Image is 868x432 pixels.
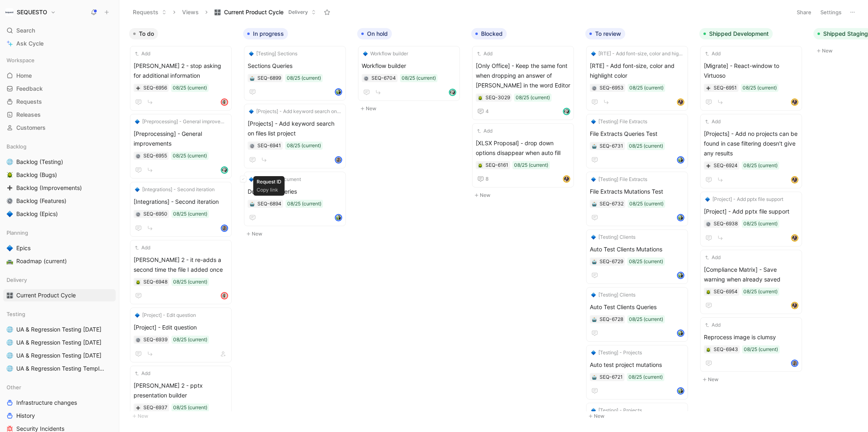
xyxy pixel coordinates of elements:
span: Backlog (Bugs) [16,171,57,179]
button: ⚙️ [705,221,711,227]
img: avatar [222,293,227,299]
img: 🌐 [7,159,13,165]
div: 🤖 [591,316,597,322]
span: [Integrations] - Second iteration [142,185,215,194]
button: 🔷[Testing] Clients [590,233,637,241]
div: 08/25 (current) [173,152,207,160]
button: 🔷[Testing] File Extracts [590,175,648,183]
div: SEQ-6948 [143,278,167,286]
span: Document Queries [248,187,342,196]
span: Shipped Development [709,30,769,38]
button: 🔷 [5,209,15,219]
a: 🔷[Projects] - Add keyword search on files list project[Projects] - Add keyword search on files li... [244,104,346,168]
button: 🔷[Project] - Add pptx file support [704,195,784,203]
span: [PERSON_NAME] 2 - stop asking for additional information [134,61,228,81]
a: Add[XLSX Proposal] - drop down options disappear when auto fill08/25 (current)8avatar [472,123,574,188]
span: [Testing] Document [256,175,301,183]
div: SEQ-6924 [714,161,738,170]
span: 4 [486,109,489,114]
img: avatar [792,235,798,241]
button: Shipped Development [699,28,773,39]
span: Sections Queries [248,61,342,71]
img: ⚙️ [592,86,597,91]
button: 🔷[RTE] - Add font-size, color and highlight color [590,50,684,58]
img: ⚙️ [7,198,13,204]
button: Add [134,50,152,58]
img: avatar [678,330,683,336]
span: [Testing] Sections [256,50,297,58]
div: Backlog🌐Backlog (Testing)🪲Backlog (Bugs)➕Backlog (Improvements)⚙️Backlog (Features)🔷Backlog (Epics) [3,140,116,220]
img: 🛣️ [7,258,13,264]
img: avatar [792,303,798,308]
span: Current Product Cycle [224,8,283,16]
img: 🔷 [705,197,710,202]
img: 🪲 [478,163,483,168]
a: 🔷[Project] - Add pptx file support[Project] - Add pptx file support08/25 (current)avatar [700,192,802,247]
span: Feedback [16,85,43,93]
div: 08/25 (current) [629,257,663,266]
button: 🪲 [705,289,711,295]
button: 🎛️Current Product CycleDelivery [211,6,320,18]
span: [Testing] File Extracts [598,118,647,126]
img: avatar [450,89,455,95]
div: ⚙️ [591,85,597,91]
a: 🔷[Testing] ClientsAuto Test Clients Queries08/25 (current)avatar [586,287,688,342]
button: 🔷[Testing] File Extracts [590,118,648,126]
span: Roadmap (current) [16,257,67,265]
span: Blocked [481,30,503,38]
div: 🪲 [477,95,483,100]
div: SEQ-6938 [714,220,738,228]
span: UA & Regression Testing [DATE] [16,325,101,334]
a: 🔷[Testing] File ExtractsFile Extracts Queries Test08/25 (current)avatar [586,114,688,168]
img: ➕ [706,86,711,91]
span: [Preprocessing] - General improvements [134,129,228,148]
div: 08/25 (current) [287,74,321,82]
div: SEQ-6729 [600,257,623,266]
div: 08/25 (current) [629,200,664,208]
div: SEQ-6953 [600,84,624,92]
img: 🪲 [7,172,13,178]
button: To do [129,28,158,39]
button: To review [585,28,625,39]
span: Workspace [7,56,35,64]
button: 🔷[Testing] Clients [590,291,637,299]
span: Workflow builder [362,61,456,71]
img: 🌐 [7,326,13,333]
span: To do [139,30,154,38]
div: SEQ-6941 [257,142,281,150]
button: 4 [476,107,490,116]
button: 🎛️ [5,290,15,300]
img: 🔷 [591,235,596,240]
a: 🔷Epics [3,242,116,254]
button: 🪲 [5,170,15,180]
button: 🛣️ [5,256,15,266]
img: 🤖 [250,202,255,207]
button: 🔷[Projects] - Add keyword search on files list project [248,107,342,116]
div: 08/25 (current) [402,74,436,82]
a: Ask Cycle [3,37,116,50]
div: 🪲 [477,162,483,168]
img: 🪲 [136,280,141,285]
button: Add [704,253,722,262]
a: 🌐Backlog (Testing) [3,156,116,168]
span: Requests [16,98,42,106]
span: [XLSX Proposal] - drop down options disappear when auto fill [476,138,570,158]
span: [Migrate] - React-window to Virtuoso [704,61,798,81]
button: 🤖 [249,75,255,81]
span: [Preprocessing] - General improvements [142,118,227,126]
a: 🔷[Testing] ClientsAuto Test Clients Mutations08/25 (current)avatar [586,229,688,284]
img: 🔷 [249,109,254,114]
a: 🔷[Testing] DocumentDocument Queries08/25 (current)avatar [244,172,346,226]
a: 🔷[Preprocessing] - General improvements[Preprocessing] - General improvements08/25 (current)avatar [130,114,232,179]
span: [Projects] - Add keyword search on files list project [256,107,341,116]
img: ⚙️ [706,222,711,227]
img: avatar [222,99,227,105]
img: 🪲 [706,290,711,295]
img: 🔷 [591,177,596,182]
span: [Only Office] - Keep the same font when dropping an answer of [PERSON_NAME] in the word Editor [476,61,570,90]
a: ➕Backlog (Improvements) [3,182,116,194]
img: 🤖 [250,76,255,81]
span: Current Product Cycle [16,291,76,299]
span: In progress [253,30,284,38]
